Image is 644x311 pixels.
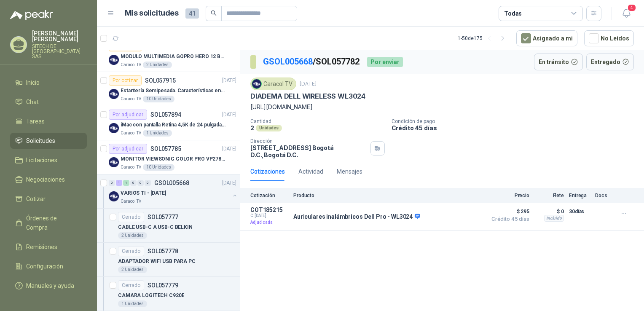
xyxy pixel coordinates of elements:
span: Licitaciones [26,155,57,165]
div: Unidades [256,125,282,131]
button: Asignado a mi [516,30,577,46]
div: 10 Unidades [143,164,174,171]
div: 2 Unidades [118,266,147,273]
span: 4 [627,4,636,12]
h1: Mis solicitudes [125,7,179,19]
div: Por adjudicar [109,110,147,120]
div: Caracol TV [250,78,296,90]
a: Por adjudicarSOL057894[DATE] Company LogoiMac con pantalla Retina 4,5K de 24 pulgadas M4Caracol T... [97,106,240,140]
a: Licitaciones [10,152,87,168]
img: Company Logo [109,55,119,65]
div: Actividad [298,167,323,176]
div: Cotizaciones [250,167,285,176]
div: 0 [109,180,115,186]
div: 2 Unidades [118,232,147,239]
div: Cerrado [118,280,144,290]
div: 0 [130,180,137,186]
p: [DATE] [222,179,236,187]
div: Cerrado [118,246,144,256]
p: CAMARA LOGITECH C920E [118,292,184,300]
p: Caracol TV [121,96,141,102]
div: Por cotizar [109,75,142,86]
p: [PERSON_NAME] [PERSON_NAME] [32,30,87,42]
p: Producto [293,193,482,198]
a: Solicitudes [10,133,87,149]
div: 0 [137,180,144,186]
img: Company Logo [252,79,261,88]
div: Incluido [544,215,564,222]
a: Inicio [10,75,87,91]
a: CerradoSOL057777CABLE USB-C A USB-C BELKIN2 Unidades [97,209,240,243]
button: En tránsito [534,54,583,70]
span: Cotizar [26,194,46,204]
p: Caracol TV [121,130,141,137]
div: 1 [116,180,122,186]
p: iMac con pantalla Retina 4,5K de 24 pulgadas M4 [121,121,225,129]
p: Cotización [250,193,288,198]
a: Configuración [10,258,87,274]
a: CerradoSOL057778ADAPTADOR WIFI USB PARA PC2 Unidades [97,243,240,277]
p: 30 días [569,206,590,217]
span: Manuales y ayuda [26,281,74,290]
p: ADAPTADOR WIFI USB PARA PC [118,257,196,265]
p: SOL057894 [150,112,181,118]
p: VARIOS TI - [DATE] [121,189,166,197]
div: Todas [504,9,522,18]
a: CerradoSOL057779CAMARA LOGITECH C920E1 Unidades [97,277,240,311]
p: SOL057785 [150,146,181,152]
p: Estantería Semipesada. Características en el adjunto [121,87,225,95]
div: Por adjudicar [109,144,147,154]
a: Manuales y ayuda [10,278,87,294]
span: Tareas [26,117,45,126]
span: Crédito 45 días [487,217,529,222]
p: SOL057915 [145,78,176,83]
button: Entregado [586,54,634,70]
p: Auriculares inalámbricos Dell Pro - WL3024 [293,213,420,221]
p: / SOL057782 [263,55,360,68]
img: Company Logo [109,89,119,99]
a: Tareas [10,113,87,129]
div: Cerrado [118,212,144,222]
a: Negociaciones [10,172,87,188]
span: Configuración [26,262,63,271]
p: MODULO MULTIMEDIA GOPRO HERO 12 BLACK [121,53,225,61]
a: Por adjudicarSOL057785[DATE] Company LogoMONITOR VIEWSONIC COLOR PRO VP2786-4KCaracol TV10 Unidades [97,140,240,174]
p: SOL057779 [148,282,178,288]
p: [DATE] [222,77,236,85]
p: GSOL005668 [154,180,189,186]
button: 4 [619,6,634,21]
p: Precio [487,193,529,198]
a: Por cotizarSOL058008[DATE] Company LogoMODULO MULTIMEDIA GOPRO HERO 12 BLACKCaracol TV2 Unidades [97,38,240,72]
p: Dirección [250,138,367,144]
span: Solicitudes [26,136,55,145]
div: Mensajes [337,167,362,176]
span: Chat [26,97,39,107]
img: Company Logo [109,191,119,201]
img: Logo peakr [10,10,53,20]
span: Remisiones [26,242,57,252]
span: C: [DATE] [250,213,288,218]
p: [STREET_ADDRESS] Bogotá D.C. , Bogotá D.C. [250,144,367,158]
p: CABLE USB-C A USB-C BELKIN [118,223,193,231]
p: Caracol TV [121,198,141,205]
a: Por cotizarSOL057915[DATE] Company LogoEstantería Semipesada. Características en el adjuntoCaraco... [97,72,240,106]
p: [DATE] [222,145,236,153]
p: [URL][DOMAIN_NAME] [250,102,634,112]
p: Crédito 45 días [392,124,641,131]
p: Flete [534,193,564,198]
span: Órdenes de Compra [26,214,79,232]
a: Órdenes de Compra [10,210,87,236]
p: SITECH DE [GEOGRAPHIC_DATA] SAS [32,44,87,59]
p: [DATE] [300,80,317,88]
p: Caracol TV [121,62,141,68]
p: Adjudicada [250,218,288,227]
span: 41 [185,8,199,19]
p: COT185215 [250,206,288,213]
div: 1 - 50 de 175 [458,32,510,45]
img: Company Logo [109,157,119,167]
span: Negociaciones [26,175,65,184]
p: $ 0 [534,206,564,217]
p: [DATE] [222,111,236,119]
div: 2 Unidades [143,62,172,68]
p: Condición de pago [392,118,641,124]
